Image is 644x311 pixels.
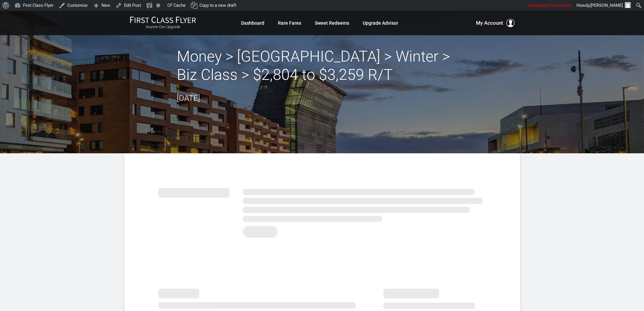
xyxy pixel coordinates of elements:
[476,19,515,27] button: My Account
[130,16,196,30] a: First Class FlyerAnyone Can Upgrade
[241,17,264,29] a: Dashboard
[278,17,301,29] a: Rare Fares
[528,3,571,8] span: Unsuspend Transients
[363,17,398,29] a: Upgrade Advisor
[130,16,196,23] img: First Class Flyer
[130,25,196,29] small: Anyone Can Upgrade
[315,17,349,29] a: Sweet Redeems
[476,19,503,27] span: My Account
[158,180,486,242] img: summary.svg
[590,3,623,8] span: [PERSON_NAME]
[177,47,468,84] h2: Money > [GEOGRAPHIC_DATA] > Winter > Biz Class > $2,804 to $3,259 R/T
[177,93,200,103] time: [DATE]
